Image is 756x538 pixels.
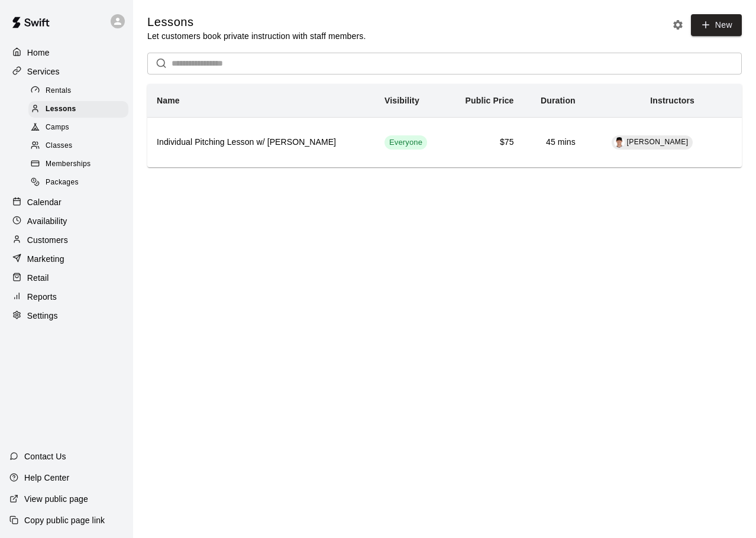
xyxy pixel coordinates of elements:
[27,272,49,284] p: Retail
[650,96,694,105] b: Instructors
[385,135,427,150] div: This service is visible to all of your customers
[27,47,50,59] p: Home
[9,231,124,249] a: Customers
[147,30,366,42] p: Let customers book private instruction with staff members.
[28,82,133,100] a: Rentals
[27,66,60,77] p: Services
[24,472,69,484] p: Help Center
[24,493,88,505] p: View public page
[147,14,366,30] h5: Lessons
[46,177,79,189] span: Packages
[9,288,124,306] a: Reports
[385,96,419,105] b: Visibility
[28,100,133,118] a: Lessons
[614,137,625,148] img: Justin DeFratus
[28,83,128,99] div: Rentals
[9,212,124,230] a: Availability
[28,155,133,174] a: Memberships
[9,307,124,325] a: Settings
[147,84,742,167] table: simple table
[28,174,128,191] div: Packages
[28,101,128,118] div: Lessons
[28,174,133,192] a: Packages
[24,514,105,526] p: Copy public page link
[385,137,427,148] span: Everyone
[669,16,687,34] button: Lesson settings
[28,138,128,154] div: Classes
[27,291,57,303] p: Reports
[27,253,64,265] p: Marketing
[157,136,366,149] h6: Individual Pitching Lesson w/ [PERSON_NAME]
[46,103,76,115] span: Lessons
[466,96,514,105] b: Public Price
[9,269,124,287] a: Retail
[157,96,180,105] b: Name
[627,138,689,146] span: [PERSON_NAME]
[9,250,124,268] a: Marketing
[28,119,133,137] a: Camps
[455,136,514,149] h6: $75
[28,119,128,136] div: Camps
[28,156,128,173] div: Memberships
[46,122,69,134] span: Camps
[27,310,58,322] p: Settings
[27,234,68,246] p: Customers
[533,136,576,149] h6: 45 mins
[46,158,91,170] span: Memberships
[27,215,67,227] p: Availability
[9,63,124,80] a: Services
[541,96,576,105] b: Duration
[691,14,742,36] a: New
[27,196,62,208] p: Calendar
[9,44,124,61] a: Home
[24,451,66,462] p: Contact Us
[9,193,124,211] a: Calendar
[46,140,72,152] span: Classes
[28,137,133,155] a: Classes
[46,85,72,97] span: Rentals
